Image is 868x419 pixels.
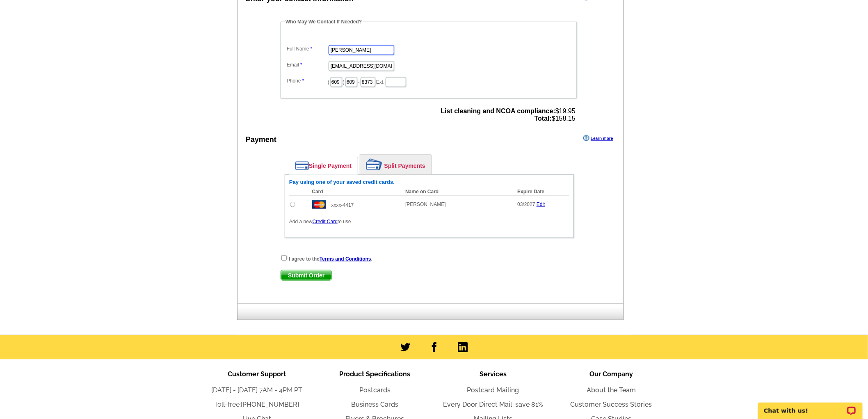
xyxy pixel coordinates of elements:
span: Services [480,370,507,378]
li: Toll-free: [198,400,316,410]
label: Full Name [287,45,328,53]
th: Card [308,188,402,196]
label: Email [287,61,328,69]
a: [PHONE_NUMBER] [241,401,299,409]
a: Credit Card [313,219,338,224]
img: split-payment.png [366,159,382,170]
a: Split Payments [360,155,432,174]
a: About the Team [587,387,636,394]
strong: I agree to the . [289,256,372,262]
span: Submit Order [281,270,331,280]
span: 03/2027 [517,201,535,207]
a: Edit [537,201,545,207]
a: Single Payment [289,157,358,174]
h6: Pay using one of your saved credit cards. [289,179,569,185]
a: Terms and Conditions [320,256,371,262]
img: single-payment.png [295,161,309,170]
strong: Total: [535,115,552,122]
a: Learn more [583,135,613,142]
span: xxxx-4417 [331,202,354,208]
li: [DATE] - [DATE] 7AM - 4PM PT [198,386,316,396]
legend: Who May We Contact If Needed? [285,18,363,25]
a: Business Cards [352,401,399,409]
a: Every Door Direct Mail: save 81% [443,401,543,409]
span: Customer Support [228,370,286,378]
span: Product Specifications [340,370,411,378]
th: Name on Card [401,188,513,196]
div: Payment [246,134,276,145]
span: Our Company [589,370,633,378]
p: Add a new to use [289,218,569,225]
iframe: LiveChat chat widget [753,393,868,419]
span: $19.95 $158.15 [441,108,576,122]
a: Customer Success Stories [571,401,652,409]
span: [PERSON_NAME] [405,201,446,207]
a: Postcards [359,387,391,394]
th: Expire Date [513,188,569,196]
dd: ( ) - Ext. [285,75,573,88]
label: Phone [287,77,328,85]
img: mast.gif [312,200,326,209]
a: Postcard Mailing [467,387,519,394]
strong: List cleaning and NCOA compliance: [441,108,555,114]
